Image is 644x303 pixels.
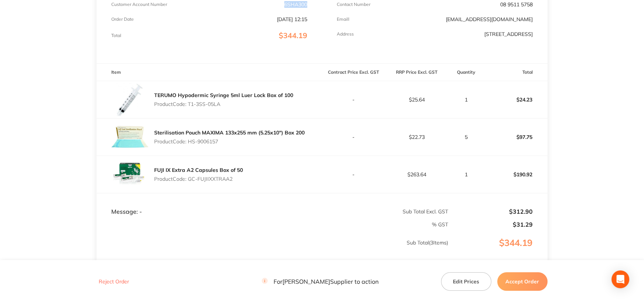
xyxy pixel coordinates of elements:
[154,167,243,173] a: FUJI IX Extra A2 Capsules Box of 50
[500,1,533,7] p: 08 9511 5758
[111,119,148,156] img: bjB2ZnlsYg
[111,81,148,118] img: ODFlMThxeg
[337,2,370,7] p: Contact Number
[611,270,629,288] div: Open Intercom Messenger
[322,97,385,103] p: -
[111,2,167,7] p: Customer Account Number
[386,134,448,140] p: $22.73
[484,64,548,81] th: Total
[96,64,322,81] th: Item
[96,279,131,285] button: Reject Order
[497,272,548,291] button: Accept Order
[448,97,484,103] p: 1
[485,91,547,109] p: $24.23
[111,17,134,22] p: Order Date
[322,64,385,81] th: Contract Price Excl. GST
[448,208,532,215] p: $312.90
[448,221,532,228] p: $31.29
[111,33,121,38] p: Total
[154,92,293,99] a: TERUMO Hypodermic Syringe 5ml Luer Lock Box of 100
[485,166,547,183] p: $190.92
[277,16,307,22] p: [DATE] 12:15
[386,172,448,177] p: $263.64
[441,272,491,291] button: Edit Prices
[97,240,448,260] p: Sub Total ( 3 Items)
[448,172,484,177] p: 1
[448,134,484,140] p: 5
[386,97,448,103] p: $25.64
[448,238,547,263] p: $344.19
[262,278,379,285] p: For [PERSON_NAME] Supplier to action
[337,31,354,37] p: Address
[446,16,533,23] a: [EMAIL_ADDRESS][DOMAIN_NAME]
[154,176,243,182] p: Product Code: GC-FUJIIXXTRAA2
[385,64,448,81] th: RRP Price Excl. GST
[322,209,448,214] p: Sub Total Excl. GST
[111,156,148,193] img: Z2Rua2V1bQ
[322,172,385,177] p: -
[154,129,305,136] a: Sterilisation Pouch MAXIMA 133x255 mm (5.25x10") Box 200
[97,222,448,227] p: % GST
[96,193,322,215] td: Message: -
[485,128,547,146] p: $97.75
[484,31,533,37] p: [STREET_ADDRESS]
[322,134,385,140] p: -
[337,17,349,22] p: Emaill
[448,64,484,81] th: Quantity
[154,101,293,107] p: Product Code: T1-3SS-05LA
[279,31,307,40] span: $344.19
[284,1,307,7] p: 6SHA300
[154,139,305,144] p: Product Code: HS-9006157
